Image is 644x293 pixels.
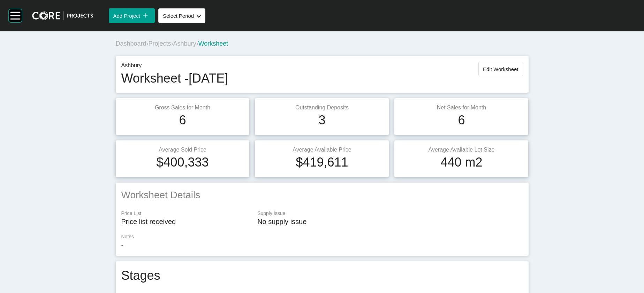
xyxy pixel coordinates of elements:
span: › [196,40,198,47]
h1: 440 m2 [440,154,482,171]
p: Supply Issue [257,210,523,217]
p: Notes [121,233,523,240]
p: Price List [121,210,251,217]
h1: Worksheet - [DATE] [121,70,228,87]
span: Edit Worksheet [483,66,518,72]
p: Outstanding Deposits [260,104,383,111]
p: Ashbury [121,62,228,69]
img: core-logo-dark.3138cae2.png [32,11,93,20]
h2: Worksheet Details [121,188,523,202]
p: Net Sales for Month [400,104,523,111]
h1: $400,333 [156,154,209,171]
p: No supply issue [257,217,523,226]
a: Ashbury [173,40,196,47]
span: › [146,40,149,47]
p: Average Available Price [260,146,383,154]
h1: 3 [318,111,325,129]
h1: Stages [121,267,160,284]
p: Gross Sales for Month [121,104,244,111]
p: - [121,240,523,250]
span: › [171,40,173,47]
button: Select Period [158,8,205,23]
h1: 6 [179,111,186,129]
p: Average Sold Price [121,146,244,154]
p: Price list received [121,217,251,226]
a: Projects [149,40,171,47]
p: Average Available Lot Size [400,146,523,154]
span: Select Period [163,13,194,19]
span: Add Project [113,13,140,19]
button: Edit Worksheet [478,62,523,76]
h1: 6 [458,111,465,129]
button: Add Project [109,8,155,23]
a: Dashboard [116,40,146,47]
span: Worksheet [198,40,228,47]
h1: $419,611 [296,154,348,171]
